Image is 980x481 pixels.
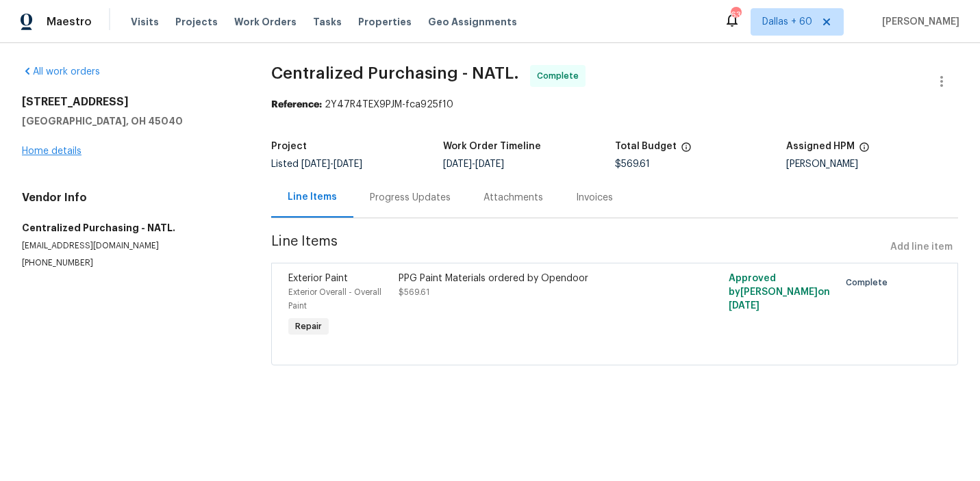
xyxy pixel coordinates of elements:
[271,235,885,260] span: Line Items
[443,142,541,151] h5: Work Order Timeline
[288,274,348,283] span: Exterior Paint
[301,159,362,169] span: -
[731,8,740,22] div: 639
[681,142,692,159] span: The total cost of line items that have been proposed by Opendoor. This sum includes line items th...
[877,15,959,29] span: [PERSON_NAME]
[483,191,543,205] div: Attachments
[859,142,870,159] span: The hpm assigned to this work order.
[729,301,759,311] span: [DATE]
[22,114,238,128] h5: [GEOGRAPHIC_DATA], OH 45040
[22,221,238,235] h5: Centralized Purchasing - NATL.
[22,95,238,109] h2: [STREET_ADDRESS]
[358,15,412,29] span: Properties
[47,15,92,29] span: Maestro
[762,15,812,29] span: Dallas + 60
[288,190,337,204] div: Line Items
[443,159,472,169] span: [DATE]
[846,276,893,289] span: Complete
[576,191,613,205] div: Invoices
[271,100,322,109] b: Reference:
[729,274,830,311] span: Approved by [PERSON_NAME] on
[428,15,517,29] span: Geo Assignments
[786,142,855,151] h5: Assigned HPM
[475,159,504,169] span: [DATE]
[399,288,429,296] span: $569.61
[301,159,330,169] span: [DATE]
[443,159,504,169] span: -
[399,272,666,285] div: PPG Paint Materials ordered by Opendoor
[271,159,362,169] span: Listed
[786,159,958,169] div: [PERSON_NAME]
[288,288,381,310] span: Exterior Overall - Overall Paint
[22,257,238,269] p: [PHONE_NUMBER]
[271,65,519,81] span: Centralized Purchasing - NATL.
[22,146,81,156] a: Home details
[22,67,100,77] a: All work orders
[615,142,677,151] h5: Total Budget
[370,191,451,205] div: Progress Updates
[271,98,958,112] div: 2Y47R4TEX9PJM-fca925f10
[537,69,584,83] span: Complete
[313,17,342,27] span: Tasks
[334,159,362,169] span: [DATE]
[271,142,307,151] h5: Project
[22,240,238,252] p: [EMAIL_ADDRESS][DOMAIN_NAME]
[234,15,297,29] span: Work Orders
[290,320,327,333] span: Repair
[131,15,159,29] span: Visits
[615,159,650,169] span: $569.61
[22,191,238,205] h4: Vendor Info
[175,15,218,29] span: Projects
